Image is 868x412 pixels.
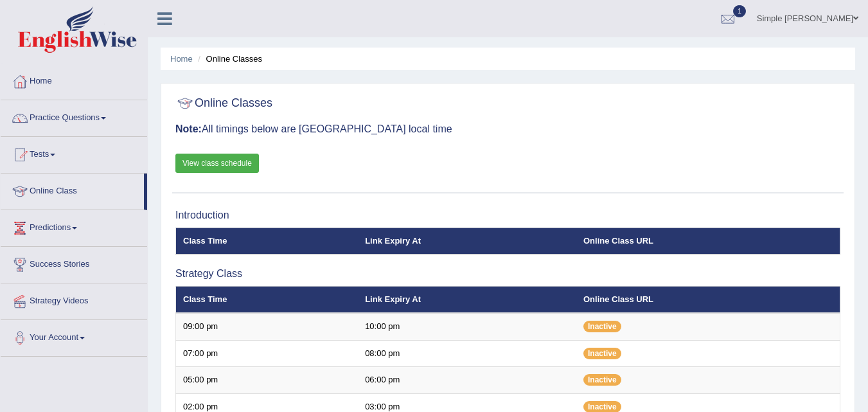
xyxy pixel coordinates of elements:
td: 05:00 pm [176,367,359,394]
a: Strategy Videos [1,283,147,316]
th: Online Class URL [576,228,840,255]
h3: All timings below are [GEOGRAPHIC_DATA] local time [175,123,840,135]
li: Online Classes [195,53,262,65]
a: View class schedule [175,154,259,173]
a: Success Stories [1,247,147,279]
th: Link Expiry At [358,228,576,255]
a: Practice Questions [1,100,147,132]
td: 10:00 pm [358,313,576,340]
td: 08:00 pm [358,340,576,367]
td: 09:00 pm [176,313,359,340]
span: Inactive [583,374,621,386]
th: Class Time [176,228,359,255]
a: Your Account [1,320,147,352]
b: Note: [175,123,202,134]
th: Online Class URL [576,286,840,313]
a: Predictions [1,210,147,242]
span: Inactive [583,321,621,332]
th: Class Time [176,286,359,313]
span: 1 [733,5,746,17]
a: Home [1,64,147,96]
a: Home [170,54,193,64]
h2: Online Classes [175,94,272,113]
h3: Strategy Class [175,268,840,280]
td: 07:00 pm [176,340,359,367]
a: Tests [1,137,147,169]
td: 06:00 pm [358,367,576,394]
span: Inactive [583,348,621,359]
a: Online Class [1,174,144,206]
th: Link Expiry At [358,286,576,313]
h3: Introduction [175,210,840,221]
